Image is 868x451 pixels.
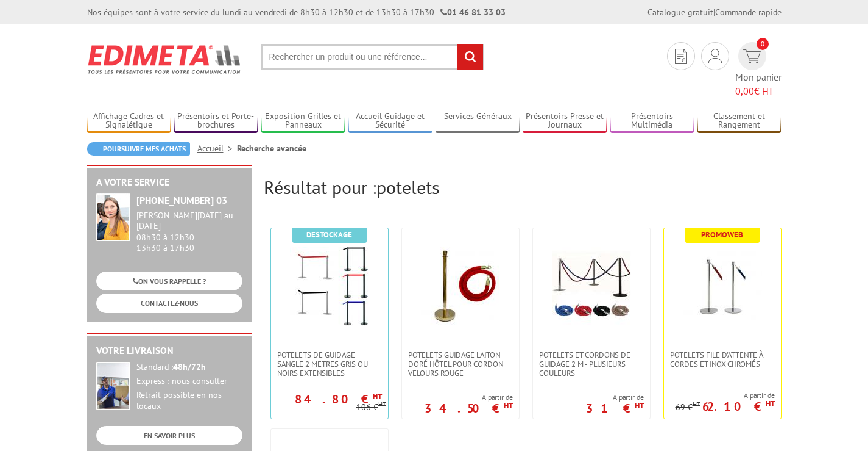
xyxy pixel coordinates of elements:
span: Potelets et cordons de guidage 2 m - plusieurs couleurs [539,350,644,378]
a: Potelets et cordons de guidage 2 m - plusieurs couleurs [533,350,650,378]
span: Potelets guidage laiton doré hôtel pour cordon velours rouge [408,350,513,378]
div: Nos équipes sont à votre service du lundi au vendredi de 8h30 à 12h30 et de 13h30 à 17h30 [87,6,506,18]
p: 106 € [356,403,386,412]
a: Classement et Rangement [697,111,782,131]
span: 0,00 [735,85,754,97]
span: A partir de [586,392,644,402]
span: € HT [735,84,782,98]
a: Présentoirs Presse et Journaux [523,111,607,131]
img: Potelets et cordons de guidage 2 m - plusieurs couleurs [552,247,631,326]
p: 69 € [676,403,700,412]
img: devis rapide [743,49,761,63]
div: [PERSON_NAME][DATE] au [DATE] [136,211,242,231]
img: widget-service.jpg [96,193,130,241]
a: Présentoirs et Porte-brochures [174,111,258,131]
a: Catalogue gratuit [647,7,713,18]
img: Edimeta [87,37,242,82]
sup: HT [378,400,386,408]
p: 34.50 € [425,405,513,412]
img: devis rapide [708,49,722,63]
span: 0 [757,38,769,50]
span: POTELETS DE GUIDAGE SANGLE 2 METRES GRIS OU NOIRS EXTENSIBLEs [277,350,382,378]
sup: HT [635,400,644,411]
div: | [647,6,782,18]
a: Exposition Grilles et Panneaux [261,111,345,131]
strong: [PHONE_NUMBER] 03 [136,194,227,206]
a: Présentoirs Multimédia [610,111,694,131]
a: devis rapide 0 Mon panier 0,00€ HT [735,42,782,98]
a: Poursuivre mes achats [87,142,190,156]
p: 84.80 € [295,395,382,403]
sup: HT [766,399,775,409]
p: 62.10 € [702,403,775,410]
span: A partir de [676,391,775,400]
input: Rechercher un produit ou une référence... [261,44,484,70]
span: A partir de [425,392,513,402]
sup: HT [693,400,700,408]
img: POTELETS DE GUIDAGE SANGLE 2 METRES GRIS OU NOIRS EXTENSIBLEs [290,247,369,326]
li: Recherche avancée [237,142,306,154]
span: potelets [376,175,439,199]
b: Destockage [306,229,352,240]
a: CONTACTEZ-NOUS [96,294,242,312]
div: 08h30 à 12h30 13h30 à 17h30 [136,211,242,253]
h2: A votre service [96,177,242,188]
a: ON VOUS RAPPELLE ? [96,272,242,290]
a: Accueil [197,143,237,154]
a: Potelets file d'attente à cordes et Inox Chromés [664,350,781,369]
a: Services Généraux [436,111,520,131]
input: rechercher [457,44,483,70]
img: Potelets file d'attente à cordes et Inox Chromés [683,247,762,326]
a: Potelets guidage laiton doré hôtel pour cordon velours rouge [402,350,519,378]
strong: 01 46 81 33 03 [440,7,506,18]
a: POTELETS DE GUIDAGE SANGLE 2 METRES GRIS OU NOIRS EXTENSIBLEs [271,350,388,378]
span: Mon panier [735,70,782,98]
img: Potelets guidage laiton doré hôtel pour cordon velours rouge [421,247,500,326]
a: Affichage Cadres et Signalétique [87,111,171,131]
b: Promoweb [701,229,743,240]
p: 31 € [586,405,644,412]
img: devis rapide [675,49,687,64]
sup: HT [373,391,382,402]
a: Commande rapide [715,7,782,18]
sup: HT [504,400,513,411]
span: Potelets file d'attente à cordes et Inox Chromés [670,350,775,369]
a: Accueil Guidage et Sécurité [348,111,432,131]
h2: Votre livraison [96,345,242,356]
h2: Résultat pour : [264,177,782,197]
